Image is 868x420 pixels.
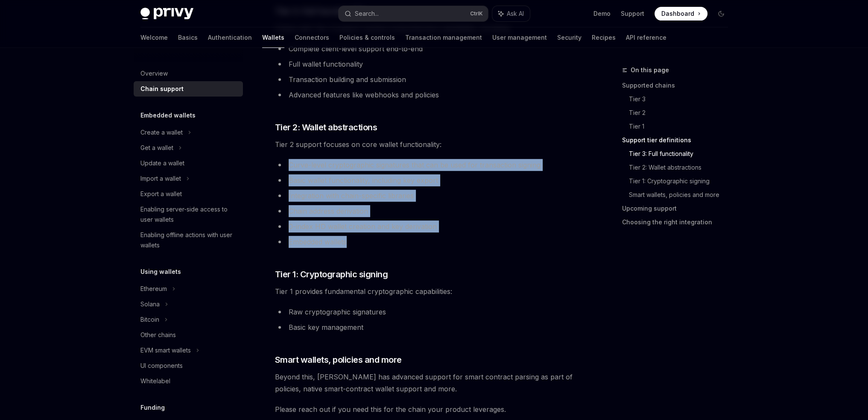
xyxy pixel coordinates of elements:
a: Support [621,9,644,18]
a: Dashboard [655,7,707,21]
span: Dashboard [661,9,694,18]
a: Authentication [208,27,252,48]
a: Policies & controls [339,27,395,48]
li: Advanced features like webhooks and policies [275,89,583,101]
h5: Embedded wallets [140,110,196,120]
div: Enabling server-side access to user wallets [140,204,238,225]
span: Tier 1: Cryptographic signing [275,268,388,280]
div: Enabling offline actions with user wallets [140,230,238,250]
li: Basic key management [275,321,583,333]
a: Tier 1: Cryptographic signing [629,174,735,188]
li: Integration with chain-specific libraries [275,190,583,202]
a: Enabling offline actions with user wallets [134,227,243,253]
a: API reference [626,27,666,48]
a: Transaction management [405,27,482,48]
a: Overview [134,66,243,81]
h5: Using wallets [140,267,181,277]
span: Please reach out if you need this for the chain your product leverages. [275,403,583,415]
div: Import a wallet [140,173,181,184]
div: Overview [140,68,168,79]
li: Raw cryptographic signatures [275,306,583,318]
div: EVM smart wallets [140,345,191,355]
div: Update a wallet [140,158,184,168]
div: Chain support [140,84,184,94]
li: Complete client-level support end-to-end [275,43,583,55]
div: Export a wallet [140,189,182,199]
button: Ask AI [492,6,530,21]
span: Smart wallets, policies and more [275,354,402,366]
a: Choosing the right integration [622,215,735,229]
a: Chain support [134,81,243,97]
div: Whitelabel [140,376,170,386]
div: Search... [355,9,379,19]
a: Support tier definitions [622,133,735,147]
span: Ask AI [507,9,524,18]
div: Get a wallet [140,143,173,153]
a: Other chains [134,327,243,343]
li: Embedded wallets [275,236,583,248]
div: Create a wallet [140,127,183,138]
a: Smart wallets, policies and more [629,188,735,202]
a: Recipes [592,27,616,48]
li: Curve-level cryptographic signatures that can be used for transaction signing [275,159,583,171]
a: Tier 2 [629,106,735,120]
a: Whitelabel [134,373,243,389]
a: Welcome [140,27,168,48]
li: Transaction building and submission [275,73,583,85]
li: 0-index HD wallet creation and key derivation [275,220,583,232]
div: Ethereum [140,284,167,294]
h5: Funding [140,402,165,413]
a: Tier 1 [629,120,735,133]
a: Enabling server-side access to user wallets [134,202,243,227]
a: Connectors [295,27,329,48]
a: Tier 3 [629,92,735,106]
button: Toggle dark mode [714,7,728,21]
span: Ctrl K [470,10,483,17]
a: Update a wallet [134,156,243,171]
a: Tier 3: Full functionality [629,147,735,161]
span: Tier 2: Wallet abstractions [275,121,377,133]
a: Demo [593,9,611,18]
li: Chain address derivation [275,205,583,217]
span: Tier 1 provides fundamental cryptographic capabilities: [275,285,583,297]
a: Wallets [262,27,284,48]
button: Search...CtrlK [339,6,488,21]
a: Supported chains [622,79,735,92]
div: Other chains [140,330,176,340]
span: Tier 2 support focuses on core wallet functionality: [275,138,583,150]
a: Security [557,27,582,48]
div: Solana [140,299,160,309]
a: UI components [134,358,243,373]
a: Basics [178,27,198,48]
a: Tier 2: Wallet abstractions [629,161,735,174]
img: dark logo [140,8,193,20]
li: Basic wallet functionality, including key export [275,174,583,186]
span: On this page [631,65,669,75]
div: UI components [140,361,183,371]
span: Beyond this, [PERSON_NAME] has advanced support for smart contract parsing as part of policies, n... [275,371,583,395]
a: Export a wallet [134,186,243,202]
a: Upcoming support [622,202,735,215]
li: Full wallet functionality [275,58,583,70]
a: User management [492,27,547,48]
div: Bitcoin [140,314,159,325]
